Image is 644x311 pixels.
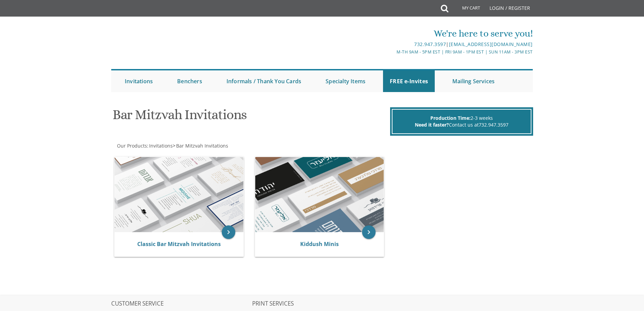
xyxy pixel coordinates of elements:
[414,41,446,47] a: 732.947.3597
[319,70,372,92] a: Specialty Items
[111,301,251,307] h2: CUSTOMER SERVICE
[118,70,160,92] a: Invitations
[116,142,147,149] a: Our Products
[115,157,243,232] img: Classic Bar Mitzvah Invitations
[449,41,533,47] a: [EMAIL_ADDRESS][DOMAIN_NAME]
[392,109,531,134] div: 2-3 weeks Contact us at
[362,225,376,239] a: keyboard_arrow_right
[255,157,384,232] img: Kiddush Minis
[222,225,235,239] a: keyboard_arrow_right
[479,121,508,128] a: 732.947.3597
[300,240,339,248] a: Kiddush Minis
[170,70,209,92] a: Benchers
[173,142,228,149] span: >
[148,142,173,149] a: Invitations
[175,142,228,149] a: Bar Mitzvah Invitations
[415,121,449,128] span: Need it faster?
[252,27,533,40] div: We're here to serve you!
[430,115,471,121] span: Production Time:
[252,301,392,307] h2: PRINT SERVICES
[137,240,221,248] a: Classic Bar Mitzvah Invitations
[446,70,501,92] a: Mailing Services
[383,70,435,92] a: FREE e-Invites
[111,142,322,149] div: :
[448,1,485,18] a: My Cart
[252,40,533,48] div: |
[176,142,228,149] span: Bar Mitzvah Invitations
[220,70,308,92] a: Informals / Thank You Cards
[113,107,388,127] h1: Bar Mitzvah Invitations
[252,48,533,55] div: M-Th 9am - 5pm EST | Fri 9am - 1pm EST | Sun 11am - 3pm EST
[149,142,173,149] span: Invitations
